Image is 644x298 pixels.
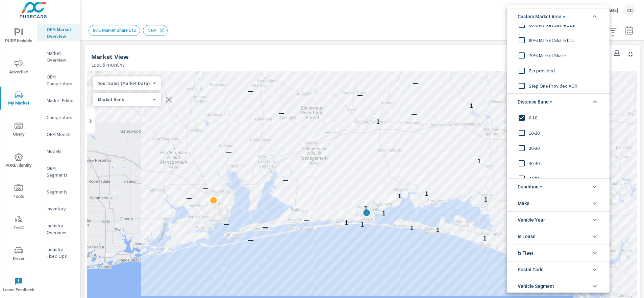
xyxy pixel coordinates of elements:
[529,67,603,75] span: Zip provided
[529,51,603,60] span: 70% Market Share
[507,5,610,297] ul: filter options
[507,110,608,125] div: 0-10
[507,171,608,186] div: 40-50
[529,159,603,167] span: 30-40
[518,8,565,25] span: Custom Market Area
[507,156,608,171] div: 30-40
[518,278,554,294] span: Vehicle Segment
[529,36,603,44] span: 80% Market Share L12
[507,125,608,140] div: 10-20
[518,228,536,245] span: Is Lease
[507,140,608,156] div: 20-30
[507,32,608,48] div: 80% Market Share L12
[529,174,603,182] span: 40-50
[518,195,529,211] span: Make
[507,48,608,63] div: 70% Market Share
[529,144,603,152] span: 20-30
[518,245,534,261] span: Is Fleet
[529,113,603,121] span: 0-10
[507,63,608,78] div: Zip provided
[529,21,603,29] span: 60% Market Share 12m
[507,78,608,93] div: Step One Provided AOR
[518,212,545,228] span: Vehicle Year
[529,129,603,137] span: 10-20
[518,179,542,195] span: Condition
[529,82,603,90] span: Step One Provided AOR
[518,94,552,110] span: Distance Band
[507,17,608,32] div: 60% Market Share 12m
[518,261,544,278] span: Postal Code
